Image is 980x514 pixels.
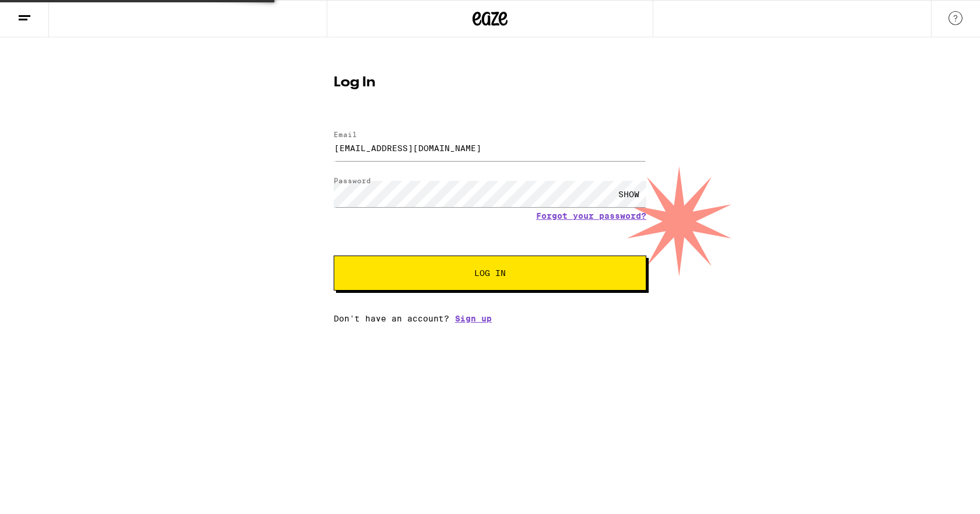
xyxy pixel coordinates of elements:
button: Log In [334,256,646,291]
input: Email [334,135,646,161]
a: Forgot your password? [536,211,646,221]
div: Don't have an account? [334,314,646,323]
label: Password [334,177,371,184]
label: Email [334,131,357,138]
a: Sign up [455,314,492,323]
span: Log In [474,269,506,277]
div: SHOW [611,181,646,207]
h1: Log In [334,76,646,90]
